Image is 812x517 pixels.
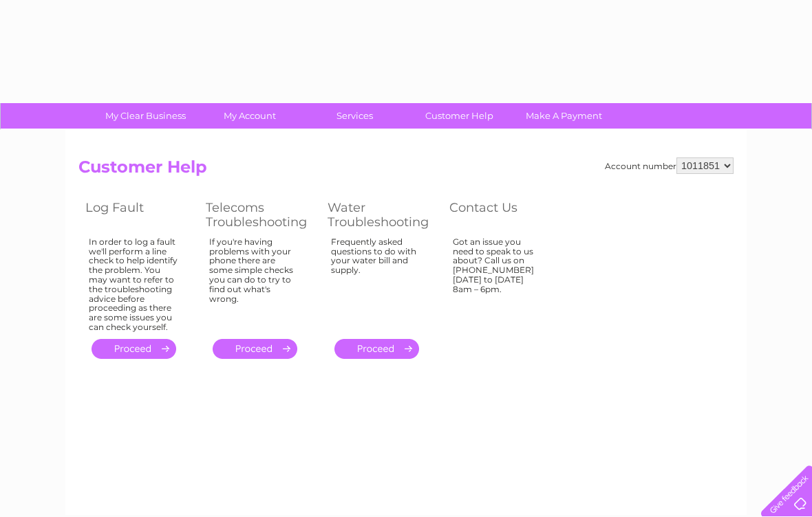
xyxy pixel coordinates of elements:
a: My Clear Business [89,103,202,129]
a: Services [298,103,412,129]
div: Got an issue you need to speak to us about? Call us on [PHONE_NUMBER] [DATE] to [DATE] 8am – 6pm. [453,237,542,327]
a: My Account [193,103,307,129]
div: Account number [605,157,734,174]
th: Water Troubleshooting [321,197,442,233]
a: . [92,339,176,359]
th: Telecoms Troubleshooting [199,197,321,233]
th: Contact Us [442,197,563,233]
th: Log Fault [78,197,199,233]
a: Customer Help [403,103,516,129]
div: Frequently asked questions to do with your water bill and supply. [331,237,422,327]
a: Make A Payment [507,103,621,129]
a: . [334,339,419,359]
div: If you're having problems with your phone there are some simple checks you can do to try to find ... [209,237,300,327]
a: . [213,339,297,359]
div: In order to log a fault we'll perform a line check to help identify the problem. You may want to ... [89,237,178,332]
h2: Customer Help [78,157,734,184]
